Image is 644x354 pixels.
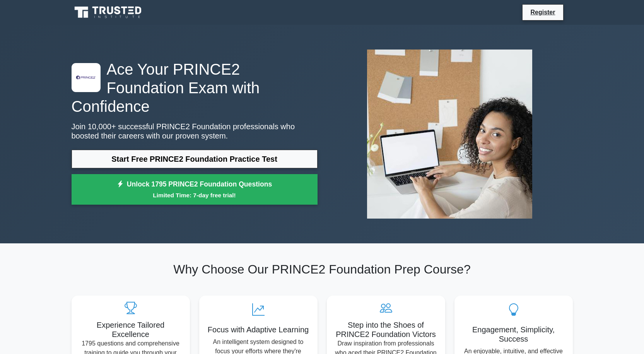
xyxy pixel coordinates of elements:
h5: Engagement, Simplicity, Success [461,325,567,344]
h5: Step into the Shoes of PRINCE2 Foundation Victors [333,320,439,339]
a: Register [526,7,560,17]
a: Start Free PRINCE2 Foundation Practice Test [72,150,318,168]
h5: Experience Tailored Excellence [78,320,184,339]
h5: Focus with Adaptive Learning [205,325,311,334]
h2: Why Choose Our PRINCE2 Foundation Prep Course? [72,262,573,277]
small: Limited Time: 7-day free trial! [81,191,308,200]
h1: Ace Your PRINCE2 Foundation Exam with Confidence [72,60,318,116]
a: Unlock 1795 PRINCE2 Foundation QuestionsLimited Time: 7-day free trial! [72,174,318,205]
p: Join 10,000+ successful PRINCE2 Foundation professionals who boosted their careers with our prove... [72,122,318,140]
